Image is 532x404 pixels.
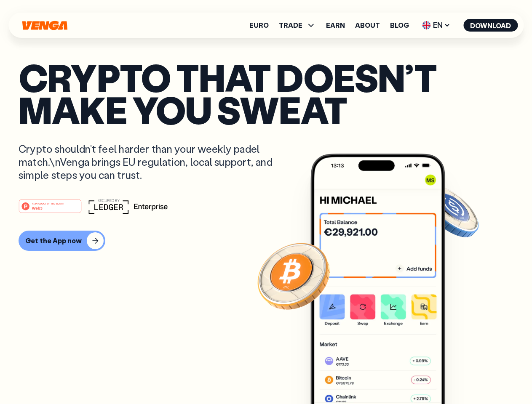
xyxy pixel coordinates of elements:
img: Bitcoin [256,238,331,314]
img: flag-uk [422,21,430,29]
tspan: #1 PRODUCT OF THE MONTH [32,202,64,205]
a: Get the App now [19,231,513,251]
span: EN [419,19,453,32]
p: Crypto that doesn’t make you sweat [19,61,513,125]
button: Get the App now [19,231,105,251]
a: #1 PRODUCT OF THE MONTHWeb3 [19,204,82,215]
span: TRADE [279,22,302,29]
a: Earn [326,22,345,29]
a: Blog [390,22,409,29]
p: Crypto shouldn’t feel harder than your weekly padel match.\nVenga brings EU regulation, local sup... [19,142,285,182]
button: Download [463,19,518,32]
img: USDC coin [420,181,481,242]
a: Euro [249,22,269,29]
a: About [355,22,380,29]
div: Get the App now [25,237,82,245]
svg: Home [21,21,68,30]
tspan: Web3 [32,205,43,210]
span: TRADE [279,20,316,30]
